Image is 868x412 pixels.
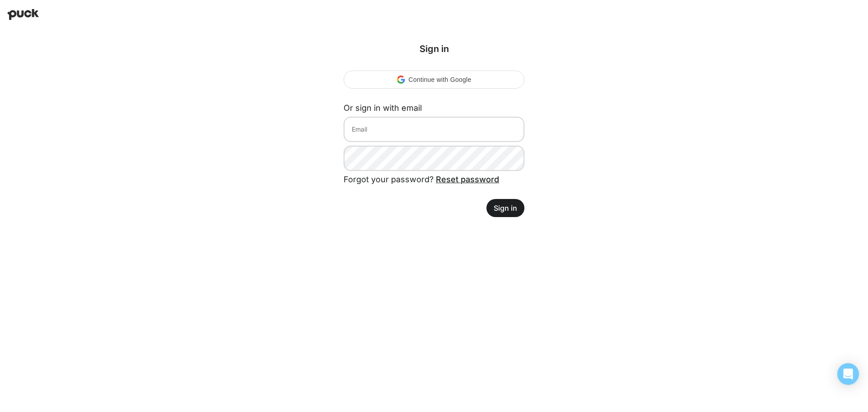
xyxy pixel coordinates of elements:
button: Sign in [486,199,524,217]
span: Continue with Google [409,76,472,83]
input: Email [344,117,524,142]
div: Open Intercom Messenger [837,363,859,385]
img: Puck home [7,9,39,20]
a: Reset password [436,175,499,184]
label: Or sign in with email [344,103,422,113]
div: Continue with Google [344,71,524,89]
div: Sign in [344,43,524,54]
span: Forgot your password? [344,175,499,184]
